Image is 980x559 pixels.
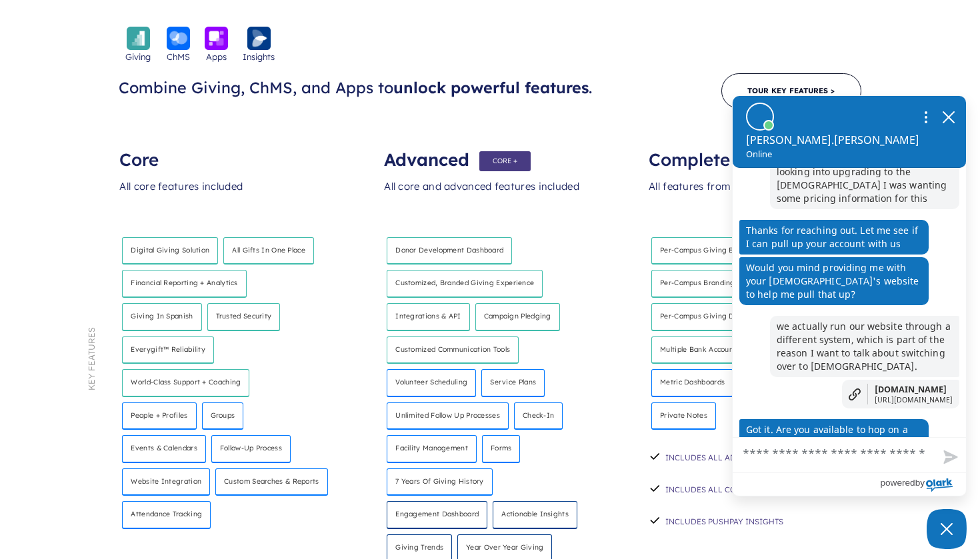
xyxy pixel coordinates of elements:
[122,336,214,364] h4: Everygift™ Reliability
[746,148,919,161] p: Online
[122,468,210,496] h4: Website integration
[387,501,487,529] h4: Engagement Dashboard
[384,140,595,167] div: Advanced
[387,369,476,397] h4: Volunteer scheduling
[384,167,595,227] div: All core and advanced features included
[122,369,249,397] h4: World-class support + coaching
[875,395,953,404] span: [URL][DOMAIN_NAME]
[880,473,966,496] a: Powered by Olark
[651,336,749,364] h4: Multiple bank accounts
[119,78,605,98] h3: Combine Giving, ChMS, and Apps to .
[493,501,577,529] h4: Actionable Insights
[733,168,966,437] div: chat
[739,419,929,454] p: Got it. Are you available to hop on a quick call by chance?
[202,402,244,430] h4: Groups
[475,303,560,331] h4: Campaign pledging
[770,316,959,377] p: we actually run our website through a different system, which is part of the reason I want to tal...
[205,27,228,50] img: icon_apps-bckgrnd-600x600-1.png
[649,472,860,504] div: INCLUDES ALL CORE FEATURES
[649,504,860,536] div: INCLUDES PUSHPAY INSIGHTS
[514,402,563,430] h4: Check-in
[207,303,281,331] h4: Trusted security
[122,237,218,265] h4: Digital giving solution
[875,384,953,395] span: [DOMAIN_NAME]
[914,106,938,127] button: Open chat options menu
[215,468,328,496] h4: Custom searches & reports
[732,95,967,496] div: olark chatbox
[122,303,201,331] h4: Giving in Spanish
[119,167,331,227] div: All core features included
[211,435,291,463] h4: Follow-up process
[880,474,915,491] span: powered
[651,402,716,430] h4: Private notes
[739,257,929,305] p: Would you mind providing me with your [DEMOGRAPHIC_DATA]'s website to help me pull that up?
[122,501,211,529] h4: Attendance tracking
[223,237,314,265] h4: All Gifts in One Place
[649,440,860,472] div: INCLUDES ALL ADVANCED FEATURES
[125,50,151,63] span: Giving
[746,132,919,148] p: [PERSON_NAME].[PERSON_NAME]
[122,435,205,463] h4: Events & calendars
[387,402,509,430] h4: Unlimited follow up processes
[122,270,246,298] h4: Financial reporting + analytics
[651,237,775,265] h4: Per-Campus giving experience
[651,270,744,298] h4: Per-campus branding
[167,50,190,63] span: ChMS
[206,50,227,63] span: Apps
[927,509,967,549] button: Close Chatbox
[167,27,190,50] img: icon_chms-bckgrnd-600x600-1.png
[482,435,521,463] h4: Forms
[651,369,733,397] h4: Metric dashboards
[739,220,929,255] p: Thanks for reaching out. Let me see if I can pull up your account with us
[770,135,959,209] p: hello, we currently have the giving and apps core account. We are looking into upgrading to the [...
[127,27,150,50] img: icon_giving-bckgrnd-600x600-1.png
[651,303,783,331] h4: Per-campus giving designations
[938,107,959,126] button: close chatbox
[393,78,589,97] span: unlock powerful features
[387,435,477,463] h4: Facility management
[122,402,196,430] h4: People + Profiles
[387,336,519,364] h4: Customized communication tools
[915,474,925,491] span: by
[849,384,953,404] a: [DOMAIN_NAME][URL][DOMAIN_NAME]
[481,369,545,397] h4: Service plans
[387,468,493,496] h4: 7 years of giving history
[649,140,860,167] div: Complete
[387,237,512,265] h4: Donor development dashboard
[247,27,271,50] img: icon_insights-bckgrnd-600x600-1.png
[387,270,543,298] h4: Customized, branded giving experience
[721,73,861,109] a: Tour Key Features >
[387,303,469,331] h4: Integrations & API
[119,140,331,167] div: Core
[649,167,860,227] div: All features from all packages included
[933,442,966,472] button: Send message
[243,50,275,63] span: Insights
